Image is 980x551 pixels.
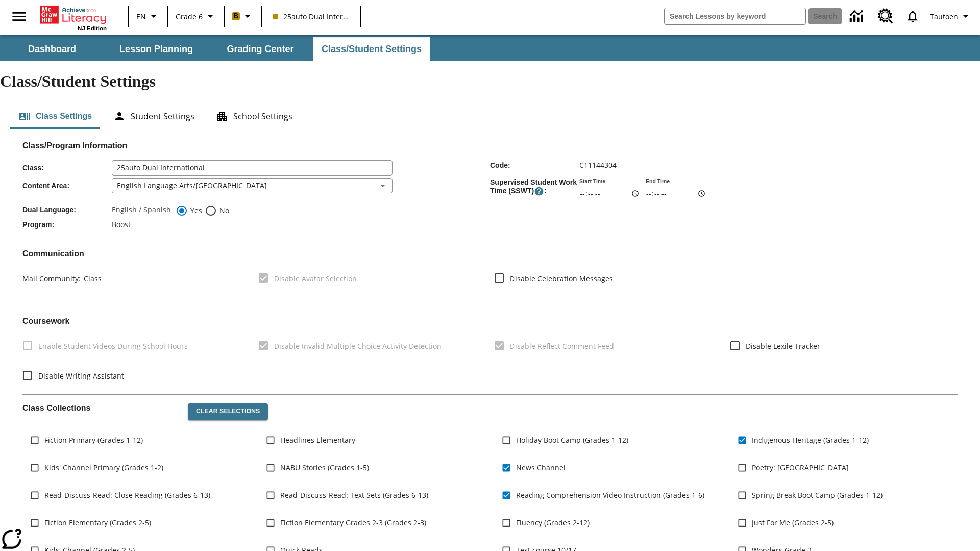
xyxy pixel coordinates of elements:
[228,7,258,26] button: Boost Class color is peach. Change class color
[274,341,442,352] span: Disable Invalid Multiple Choice Activity Detection
[752,435,869,445] span: Indigenous Heritage (Grades 1-12)
[930,11,958,22] span: Tautoen
[38,341,188,352] span: Enable Student Videos During School Hours
[490,161,579,169] span: Code :
[1,37,103,61] button: Dashboard
[40,4,107,31] div: Home
[208,104,301,129] button: School Settings
[44,435,143,445] span: Fiction Primary (Grades 1-12)
[22,164,112,172] span: Class :
[280,517,426,528] span: Fiction Elementary Grades 2-3 (Grades 2-3)
[844,3,872,31] a: Data Center
[752,462,849,473] span: Poetry: [GEOGRAPHIC_DATA]
[280,462,369,473] span: NABU Stories (Grades 1-5)
[44,517,151,528] span: Fiction Elementary (Grades 2-5)
[112,160,393,176] input: Class
[217,205,229,216] span: No
[188,403,268,420] button: Clear Selections
[516,435,628,445] span: Holiday Boot Camp (Grades 1-12)
[44,490,210,500] span: Read-Discuss-Read: Close Reading (Grades 6-13)
[233,10,238,22] span: B
[313,37,430,61] button: Class/Student Settings
[872,3,899,30] a: Resource Center, Will open in new tab
[665,8,805,24] input: search field
[136,11,146,22] span: EN
[176,11,203,22] span: Grade 6
[752,490,883,500] span: Spring Break Boot Camp (Grades 1-12)
[112,219,131,229] span: Boost
[752,517,834,528] span: Just For Me (Grades 2-5)
[22,182,112,190] span: Content Area :
[22,220,112,229] span: Program :
[105,37,207,61] button: Lesson Planning
[510,273,613,284] span: Disable Celebration Messages
[273,11,349,22] span: 25auto Dual International
[280,490,428,500] span: Read-Discuss-Read: Text Sets (Grades 6-13)
[22,316,958,386] div: Coursework
[22,273,81,283] span: Mail Community :
[22,141,958,151] h2: Class/Program Information
[899,3,926,30] a: Notifications
[10,104,970,129] div: Class/Student Settings
[4,2,34,32] button: Open side menu
[112,178,393,193] div: English Language Arts/[GEOGRAPHIC_DATA]
[132,7,164,26] button: Language: EN, Select a language
[22,206,112,214] span: Dual Language :
[579,177,605,185] label: Start Time
[280,435,355,445] span: Headlines Elementary
[105,104,203,129] button: Student Settings
[171,7,220,26] button: Grade: Grade 6, Select a grade
[516,490,704,500] span: Reading Comprehension Video Instruction (Grades 1-6)
[38,370,124,381] span: Disable Writing Assistant
[112,205,171,217] label: English / Spanish
[516,462,566,473] span: News Channel
[81,273,102,283] span: Class
[40,5,107,25] a: Home
[78,25,107,31] span: NJ Edition
[22,316,958,326] h2: Course work
[22,403,180,413] h2: Class Collections
[22,151,958,232] div: Class/Program Information
[188,205,202,216] span: Yes
[516,517,590,528] span: Fluency (Grades 2-12)
[10,104,100,129] button: Class Settings
[926,7,976,26] button: Profile/Settings
[22,248,958,299] div: Communication
[746,341,820,352] span: Disable Lexile Tracker
[490,178,579,196] span: Supervised Student Work Time (SSWT) :
[646,177,670,185] label: End Time
[22,248,958,258] h2: Communication
[510,341,614,352] span: Disable Reflect Comment Feed
[44,462,163,473] span: Kids' Channel Primary (Grades 1-2)
[579,160,617,170] span: C11144304
[274,273,357,284] span: Disable Avatar Selection
[534,186,544,196] button: Supervised Student Work Time is the timeframe when students can take LevelSet and when lessons ar...
[209,37,311,61] button: Grading Center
